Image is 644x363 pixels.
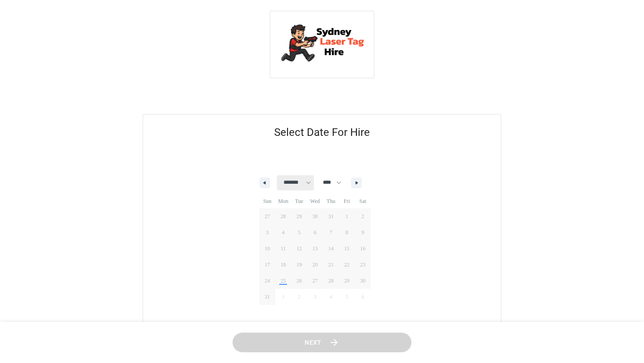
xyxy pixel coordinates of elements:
[339,241,355,257] button: 15
[339,208,355,224] button: 1
[339,257,355,273] button: 22
[259,289,275,305] button: 31
[328,241,334,257] span: 14
[275,257,292,273] button: 18
[361,224,364,241] span: 9
[143,114,501,150] h5: Select Date For Hire
[314,224,316,241] span: 6
[281,241,286,257] span: 11
[344,273,350,289] span: 29
[275,273,292,289] button: 25
[360,273,365,289] span: 30
[339,224,355,241] button: 8
[265,273,270,289] span: 24
[346,208,348,224] span: 1
[233,333,411,353] button: Next
[259,224,275,241] button: 3
[355,224,371,241] button: 9
[307,273,323,289] button: 27
[344,241,350,257] span: 15
[259,257,275,273] button: 17
[355,257,371,273] button: 23
[275,224,292,241] button: 4
[265,241,270,257] span: 10
[266,224,269,241] span: 3
[282,224,284,241] span: 4
[355,208,371,224] button: 2
[355,273,371,289] button: 30
[291,241,307,257] button: 12
[312,257,318,273] span: 20
[275,194,292,208] span: Mon
[323,241,339,257] button: 14
[280,257,286,273] span: 18
[275,241,292,257] button: 11
[307,224,323,241] button: 6
[305,337,322,348] span: Next
[323,257,339,273] button: 21
[297,257,302,273] span: 19
[297,241,302,257] span: 12
[344,257,350,273] span: 22
[307,257,323,273] button: 20
[312,273,318,289] span: 27
[328,273,334,289] span: 28
[297,273,302,289] span: 26
[360,257,365,273] span: 23
[280,273,286,289] span: 25
[339,273,355,289] button: 29
[291,257,307,273] button: 19
[259,273,275,289] button: 24
[323,224,339,241] button: 7
[259,194,275,208] span: Sun
[330,224,332,241] span: 7
[346,224,348,241] span: 8
[312,241,318,257] span: 13
[265,289,270,305] span: 31
[265,257,270,273] span: 17
[328,257,334,273] span: 21
[323,273,339,289] button: 28
[360,241,365,257] span: 16
[259,241,275,257] button: 10
[323,194,339,208] span: Thu
[307,194,323,208] span: Wed
[355,194,371,208] span: Sat
[277,18,367,69] img: Sydney Laser Tag Hire logo
[339,194,355,208] span: Fri
[291,194,307,208] span: Tue
[291,273,307,289] button: 26
[307,241,323,257] button: 13
[298,224,301,241] span: 5
[355,241,371,257] button: 16
[291,224,307,241] button: 5
[361,208,364,224] span: 2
